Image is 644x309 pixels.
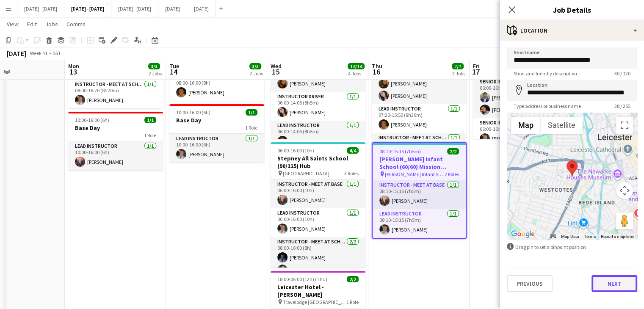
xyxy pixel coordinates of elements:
[372,104,467,133] app-card-role: Lead Instructor1/107:20-15:50 (8h30m)[PERSON_NAME]
[283,170,329,177] span: [GEOGRAPHIC_DATA]
[373,155,466,171] h3: [PERSON_NAME] Infant School (60/60) Mission Possible
[472,67,480,77] span: 17
[347,147,359,154] span: 4/4
[169,104,264,163] app-job-card: 10:00-16:00 (6h)1/1Base Day1 RoleLead Instructor1/110:00-16:00 (6h)[PERSON_NAME]
[277,276,327,282] span: 18:00-06:00 (12h) (Thu)
[64,0,111,17] button: [DATE] - [DATE]
[277,147,314,154] span: 06:00-16:00 (10h)
[550,234,556,240] button: Keyboard shortcuts
[473,62,480,70] span: Fri
[67,67,79,77] span: 13
[347,276,359,282] span: 2/2
[176,109,210,116] span: 10:00-16:00 (6h)
[348,63,365,69] span: 14/14
[169,116,264,124] h3: Base Day
[168,67,179,77] span: 14
[379,148,421,154] span: 08:10-15:15 (7h5m)
[75,117,109,123] span: 10:00-16:00 (6h)
[68,80,163,108] app-card-role: Instructor - Meet at School1/108:00-16:20 (8h20m)[PERSON_NAME]
[63,19,89,30] a: Comms
[249,63,261,69] span: 3/3
[500,4,644,15] h3: Job Details
[601,234,635,239] a: Report a map error
[271,121,365,149] app-card-role: Lead Instructor1/106:00-14:05 (8h5m)[PERSON_NAME]
[445,171,459,177] span: 2 Roles
[616,182,633,199] button: Map camera controls
[246,109,257,116] span: 1/1
[346,299,359,305] span: 1 Role
[561,234,579,240] button: Map Data
[68,112,163,170] app-job-card: 10:00-16:00 (6h)1/1Base Day1 RoleLead Instructor1/110:00-16:00 (6h)[PERSON_NAME]
[68,141,163,170] app-card-role: Lead Instructor1/110:00-16:00 (6h)[PERSON_NAME]
[42,19,61,30] a: Jobs
[169,72,264,101] app-card-role: Lead Instructor1/108:00-16:00 (8h)[PERSON_NAME]
[187,0,216,17] button: [DATE]
[271,92,365,121] app-card-role: Instructor Driver1/106:00-14:05 (8h5m)[PERSON_NAME]
[473,118,568,147] app-card-role: Senior Instructor - Meet At School1/106:00-16:00 (10h)[PERSON_NAME]
[372,142,467,239] app-job-card: 08:10-15:15 (7h5m)2/2[PERSON_NAME] Infant School (60/60) Mission Possible [PERSON_NAME] Infant Sc...
[7,49,26,58] div: [DATE]
[507,243,637,251] div: Drag pin to set a pinpoint position
[149,70,162,77] div: 2 Jobs
[169,62,179,70] span: Tue
[24,19,40,30] a: Edit
[27,20,37,28] span: Edit
[111,0,158,17] button: [DATE] - [DATE]
[271,283,365,298] h3: Leicester Hotel - [PERSON_NAME]
[271,208,365,237] app-card-role: Lead Instructor1/106:00-16:00 (10h)[PERSON_NAME]
[17,0,64,17] button: [DATE] - [DATE]
[158,0,187,17] button: [DATE]
[271,62,282,70] span: Wed
[608,70,637,77] span: 30 / 120
[584,234,596,239] a: Terms (opens in new tab)
[68,124,163,132] h3: Base Day
[271,142,365,268] app-job-card: 06:00-16:00 (10h)4/4Stepney All Saints School (90/115) Hub [GEOGRAPHIC_DATA]3 RolesInstructor - M...
[271,154,365,170] h3: Stepney All Saints School (90/115) Hub
[283,299,346,305] span: Travelodge [GEOGRAPHIC_DATA]
[372,133,467,162] app-card-role: Instructor - Meet at School1/1
[507,70,584,77] span: Short and friendly description
[500,20,644,41] div: Location
[509,229,537,240] img: Google
[370,67,382,77] span: 16
[148,63,160,69] span: 3/3
[372,62,382,70] span: Thu
[271,237,365,278] app-card-role: Instructor - Meet at School2/208:00-16:00 (8h)[PERSON_NAME][PERSON_NAME]
[271,179,365,208] app-card-role: Instructor - Meet at Base1/106:00-16:00 (10h)[PERSON_NAME]
[3,19,22,30] a: View
[245,124,257,131] span: 1 Role
[344,170,359,177] span: 3 Roles
[144,117,156,123] span: 1/1
[591,275,637,292] button: Next
[507,275,553,292] button: Previous
[616,212,633,229] button: Drag Pegman onto the map to open Street View
[348,70,364,77] div: 4 Jobs
[507,103,588,109] span: Type address or business name
[53,50,61,56] div: BST
[541,117,583,134] button: Show satellite imagery
[373,180,466,209] app-card-role: Instructor - Meet at Base1/108:10-15:15 (7h5m)[PERSON_NAME]
[250,70,263,77] div: 2 Jobs
[144,132,156,138] span: 1 Role
[608,103,637,109] span: 38 / 255
[66,20,86,28] span: Comms
[473,77,568,118] app-card-role: Senior Instructor2/206:00-16:00 (10h)[PERSON_NAME][PERSON_NAME]
[45,20,58,28] span: Jobs
[28,50,49,56] span: Week 41
[68,62,79,70] span: Mon
[452,63,464,69] span: 7/7
[616,117,633,134] button: Toggle fullscreen view
[511,117,541,134] button: Show street map
[269,67,282,77] span: 15
[452,70,465,77] div: 2 Jobs
[169,134,264,163] app-card-role: Lead Instructor1/110:00-16:00 (6h)[PERSON_NAME]
[373,209,466,238] app-card-role: Lead Instructor1/108:10-15:15 (7h5m)[PERSON_NAME]
[509,229,537,240] a: Open this area in Google Maps (opens a new window)
[447,148,459,154] span: 2/2
[7,20,19,28] span: View
[385,171,445,177] span: [PERSON_NAME] Infant School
